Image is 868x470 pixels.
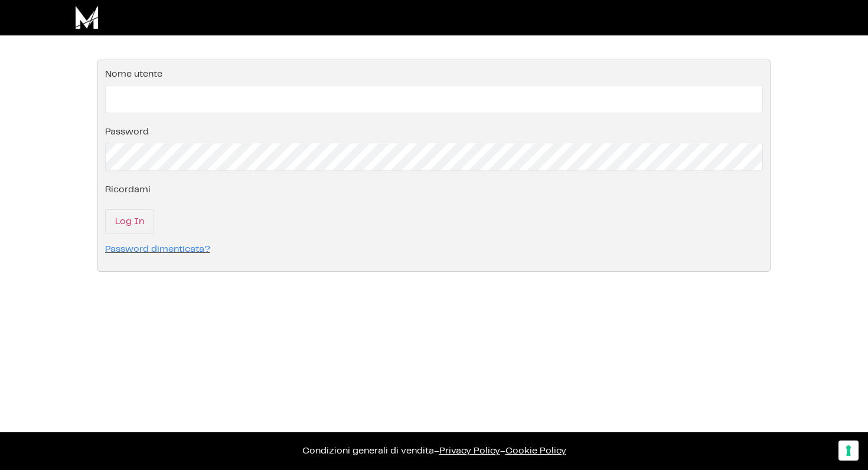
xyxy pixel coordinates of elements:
input: Log In [105,209,154,234]
label: Ricordami [105,185,151,195]
a: Password dimenticata? [105,245,210,254]
span: Cookie Policy [505,446,566,455]
a: Condizioni generali di vendita [302,446,434,455]
button: Le tue preferenze relative al consenso per le tecnologie di tracciamento [838,441,859,461]
label: Password [105,127,149,137]
label: Nome utente [105,70,162,79]
input: Nome utente [105,85,763,113]
p: – – [12,444,856,458]
a: Privacy Policy [439,446,500,455]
